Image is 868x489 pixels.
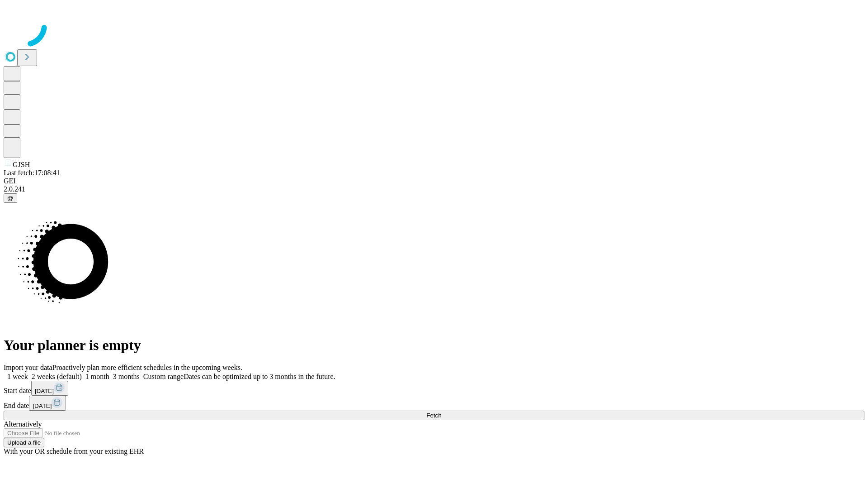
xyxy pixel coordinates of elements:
[4,381,864,396] div: Start date
[4,177,864,185] div: GEI
[426,412,441,419] span: Fetch
[4,411,864,420] button: Fetch
[35,388,54,394] span: [DATE]
[4,185,864,193] div: 2.0.241
[4,447,144,455] span: With your OR schedule from your existing EHR
[4,438,44,447] button: Upload a file
[143,373,184,380] span: Custom range
[4,420,42,428] span: Alternatively
[4,169,60,177] span: Last fetch: 17:08:41
[7,195,14,201] span: @
[184,373,335,380] span: Dates can be optimized up to 3 months in the future.
[4,364,52,371] span: Import your data
[85,373,109,380] span: 1 month
[52,364,242,371] span: Proactively plan more efficient schedules in the upcoming weeks.
[33,403,52,409] span: [DATE]
[113,373,140,380] span: 3 months
[4,396,864,411] div: End date
[4,193,17,203] button: @
[7,373,28,380] span: 1 week
[31,381,68,396] button: [DATE]
[4,337,864,354] h1: Your planner is empty
[29,396,66,411] button: [DATE]
[32,373,82,380] span: 2 weeks (default)
[13,161,30,168] span: GJSH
